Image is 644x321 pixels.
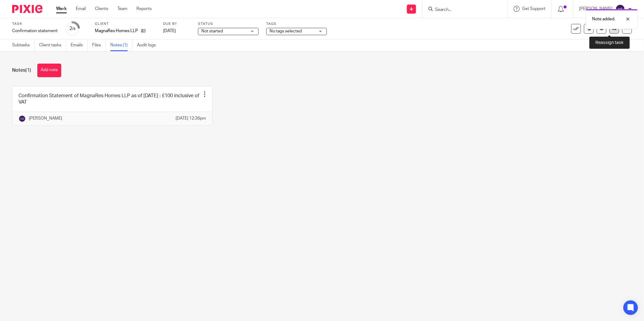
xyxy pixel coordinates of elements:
[56,6,67,12] a: Work
[29,115,62,121] p: [PERSON_NAME]
[39,39,66,51] a: Client tasks
[176,115,206,121] p: [DATE] 12:36pm
[18,115,26,122] img: svg%3E
[72,27,75,31] small: /9
[163,22,190,26] label: Due by
[198,22,259,26] label: Status
[12,5,42,13] img: Pixie
[95,6,108,12] a: Clients
[37,64,61,77] button: Add note
[12,39,35,51] a: Subtasks
[71,39,88,51] a: Emails
[163,29,176,33] span: [DATE]
[137,39,160,51] a: Audit logs
[25,68,31,73] span: (1)
[92,39,106,51] a: Files
[110,39,132,51] a: Notes (1)
[95,28,138,34] p: MagnaRes Homes LLP
[12,22,58,26] label: Task
[12,67,31,74] h1: Notes
[270,29,302,33] span: No tags selected
[201,29,223,33] span: Not started
[12,28,58,34] div: Confirmation statement
[615,4,625,14] img: svg%3E
[76,6,86,12] a: Email
[266,22,327,26] label: Tags
[69,25,75,32] div: 2
[117,6,127,12] a: Team
[592,16,615,22] p: Note added.
[136,6,152,12] a: Reports
[95,22,156,26] label: Client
